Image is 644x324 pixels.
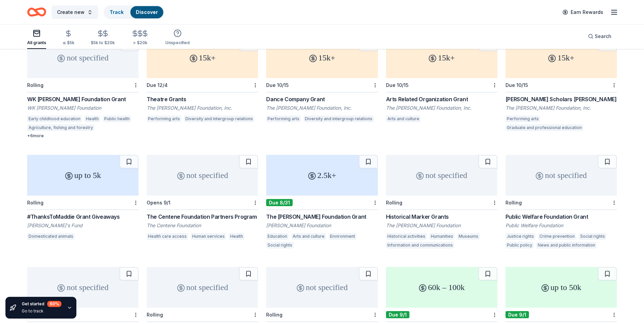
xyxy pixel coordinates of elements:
div: [PERSON_NAME]'s Fund [27,222,139,229]
div: Due 10/15 [505,82,528,88]
div: Opens 9/1 [147,200,170,205]
div: Arts and culture [386,115,421,122]
div: The Centene Foundation Partners Program [147,213,258,221]
div: Early childhood education [27,115,82,122]
a: 15k+Due 10/15[PERSON_NAME] Scholars [PERSON_NAME]The [PERSON_NAME] Foundation, Inc.Performing art... [505,37,617,133]
div: Due 10/15 [386,82,408,88]
div: Environment [329,233,356,240]
div: not specified [147,267,258,308]
div: Performing arts [266,115,301,122]
div: Rolling [386,200,402,205]
div: Due 9/1 [505,311,529,318]
div: not specified [505,155,617,196]
div: [PERSON_NAME] Scholars [PERSON_NAME] [505,95,617,103]
a: not specifiedOpens 9/1The Centene Foundation Partners ProgramThe Centene FoundationHealth care ac... [147,155,258,242]
div: Public Welfare Foundation [505,222,617,229]
div: The [PERSON_NAME] Foundation, Inc. [386,105,497,111]
div: 2.5k+ [266,155,378,196]
div: Social rights [266,242,294,249]
div: Get started [22,301,61,307]
div: [PERSON_NAME] Foundation [266,222,378,229]
a: up to 5kRolling#ThanksToMaddie Grant Giveaways[PERSON_NAME]'s FundDomesticated animals [27,155,139,242]
div: ≤ $5k [62,40,74,46]
div: not specified [27,37,139,78]
div: Health care access [147,233,188,240]
div: Public policy [505,242,534,249]
div: Diversity and intergroup relations [184,115,254,122]
a: 2.5k+Due 8/31The [PERSON_NAME] Foundation Grant[PERSON_NAME] FoundationEducationArts and cultureE... [266,155,378,251]
span: Search [595,32,611,40]
div: Arts Related Organization Grant [386,95,497,103]
button: Create new [52,5,98,19]
div: not specified [266,267,378,308]
div: Humanities [429,233,455,240]
div: News and public information [536,242,596,249]
div: Unspecified [165,40,190,46]
button: Search [583,30,617,43]
div: Public health [103,115,131,122]
button: ≤ $5k [62,27,74,49]
div: Due 12/4 [147,82,168,88]
div: The [PERSON_NAME] Foundation, Inc. [505,105,617,111]
div: Performing arts [505,115,540,122]
div: Rolling [27,200,43,205]
button: Unspecified [165,26,190,49]
div: Justice rights [505,233,535,240]
button: All grants [27,26,46,49]
div: Arts and culture [291,233,326,240]
div: Performing arts [147,115,181,122]
div: The [PERSON_NAME] Foundation, Inc. [147,105,258,111]
a: Track [110,9,124,15]
div: 15k+ [386,37,497,78]
div: not specified [27,267,139,308]
div: Dance Company Grant [266,95,378,103]
div: Information and communications [386,242,454,249]
div: Diversity and intergroup relations [303,115,374,122]
div: Rolling [505,200,522,205]
div: > $20k [131,40,149,46]
div: 15k+ [147,37,258,78]
div: Museums [457,233,480,240]
div: 15k+ [505,37,617,78]
a: Discover [136,9,158,15]
a: 15k+Due 10/15Dance Company GrantThe [PERSON_NAME] Foundation, Inc.Performing artsDiversity and in... [266,37,378,124]
div: Domesticated animals [27,233,75,240]
a: not specifiedRollingPublic Welfare Foundation GrantPublic Welfare FoundationJustice rightsCrime p... [505,155,617,251]
div: Due 10/15 [266,82,289,88]
div: 15k+ [266,37,378,78]
div: WK [PERSON_NAME] Foundation Grant [27,95,139,103]
div: Due 9/1 [386,311,409,318]
div: $5k to $20k [91,40,115,46]
div: 60k – 100k [386,267,497,308]
div: Agriculture, fishing and forestry [27,124,94,131]
div: Human services [191,233,226,240]
a: 15k+Due 10/15Arts Related Organization GrantThe [PERSON_NAME] Foundation, Inc.Arts and culture [386,37,497,124]
button: > $20k [131,27,149,49]
div: Go to track [22,308,61,314]
div: up to 5k [27,155,139,196]
a: 15k+Due 12/4Theatre GrantsThe [PERSON_NAME] Foundation, Inc.Performing artsDiversity and intergro... [147,37,258,124]
div: Rolling [266,312,282,318]
div: Historical Marker Grants [386,213,497,221]
div: Graduate and professional education [505,124,583,131]
div: The [PERSON_NAME] Foundation Grant [266,213,378,221]
div: Theatre Grants [147,95,258,103]
div: WK [PERSON_NAME] Foundation [27,105,139,111]
a: Earn Rewards [558,6,607,18]
span: Create new [57,8,85,16]
div: Rolling [27,82,43,88]
div: Social rights [579,233,606,240]
div: The [PERSON_NAME] Foundation, Inc. [266,105,378,111]
div: #ThanksToMaddie Grant Giveaways [27,213,139,221]
div: Crime prevention [538,233,576,240]
a: not specifiedRollingHistorical Marker GrantsThe [PERSON_NAME] FoundationHistorical activitiesHuma... [386,155,497,251]
a: Home [27,4,46,20]
div: not specified [147,155,258,196]
div: not specified [386,155,497,196]
div: Due 8/31 [266,199,293,206]
div: Health [229,233,244,240]
div: Public Welfare Foundation Grant [505,213,617,221]
button: $5k to $20k [91,27,115,49]
div: Education [266,233,289,240]
div: The [PERSON_NAME] Foundation [386,222,497,229]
